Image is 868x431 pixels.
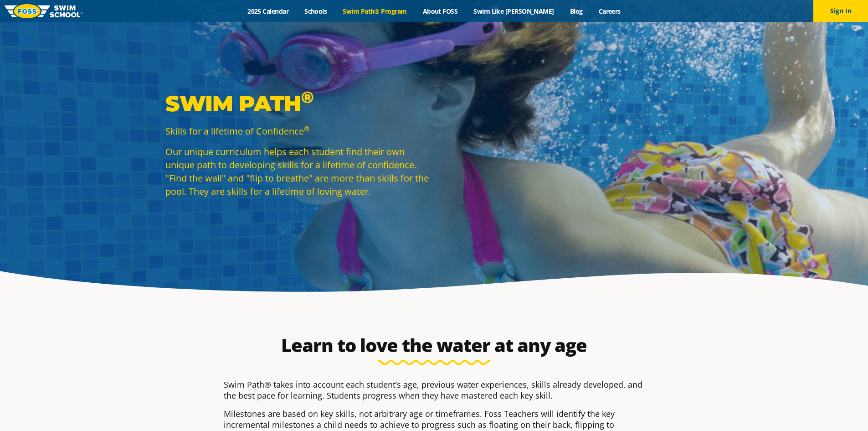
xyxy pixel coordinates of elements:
[165,90,430,117] p: Swim Path
[301,87,313,107] sup: ®
[297,7,335,16] a: Schools
[335,7,415,16] a: Swim Path® Program
[304,124,309,133] sup: ®
[240,7,297,16] a: 2025 Calendar
[5,4,82,18] img: FOSS Swim School Logo
[165,145,430,198] p: Our unique curriculum helps each student find their own unique path to developing skills for a li...
[562,7,591,16] a: Blog
[219,334,649,356] h2: Learn to love the water at any age
[224,379,645,401] p: Swim Path® takes into account each student’s age, previous water experiences, skills already deve...
[415,7,466,16] a: About FOSS
[165,125,430,138] p: Skills for a lifetime of Confidence
[591,7,628,16] a: Careers
[466,7,562,16] a: Swim Like [PERSON_NAME]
